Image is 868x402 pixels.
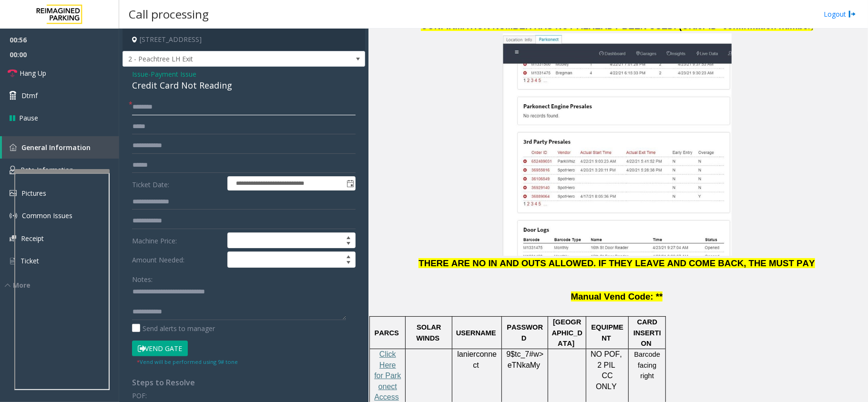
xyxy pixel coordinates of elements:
span: [GEOGRAPHIC_DATA] [552,318,582,347]
span: Decrease value [342,241,355,248]
div: More [5,280,119,290]
h3: Call processing [124,2,214,26]
a: Logout [824,9,856,19]
span: 9$tc_7#w> [506,350,543,358]
span: Manual Vend Code: ** [571,291,663,301]
span: Hang Up [20,68,46,78]
span: Payment Issue [151,69,196,79]
span: NO POF, [591,350,622,358]
span: General Information [21,143,91,152]
label: Amount Needed: [130,251,225,268]
a: General Information [2,136,119,159]
span: THERE ARE NO IN AND OUTS ALLOWED. IF THEY LEAVE AND COME BACK, THE MUST PAY [419,258,815,268]
span: Issue [132,69,148,79]
span: EQUIPMENT [592,323,624,342]
span: Toggle popup [345,177,355,190]
span: Barcode facing right [634,351,661,380]
span: 2 PIL [597,361,615,369]
span: SOLAR WINDS [416,323,441,342]
label: Notes: [132,271,153,284]
span: eTNkaMy [508,361,540,370]
span: Dtmf [21,90,38,100]
span: r [808,21,811,31]
img: 'icon' [10,190,17,196]
small: Vend will be performed using 9# tone [137,358,238,365]
span: PASSWORD [507,323,543,342]
h4: Steps to Resolve [132,378,356,387]
img: 'icon' [10,166,16,174]
span: 2 - Peachtree LH Exit [123,51,317,67]
label: Machine Price: [130,232,225,249]
span: Increase value [342,233,355,241]
span: lanierconnect [457,350,497,369]
span: Decrease value [342,260,355,267]
span: PARCS [375,329,399,337]
img: 'icon' [10,235,16,241]
img: 'icon' [10,257,16,265]
span: CC ONLY [596,372,617,390]
h4: [STREET_ADDRESS] [123,29,365,51]
label: Ticket Date: [130,176,225,191]
label: Send alerts to manager [132,323,215,333]
div: Credit Card Not Reading [132,79,356,92]
span: ) [811,23,814,30]
span: ASK CUSTOMER IF THEY HAVE ALREADY SCANNED IN/OUT ONCE AND VERIFY IN PARKONECT THAT THEIR CONFIRMA... [383,9,853,31]
img: 'icon' [10,144,17,151]
span: - [148,70,196,79]
span: Pause [19,113,38,123]
span: CARD INSERTION [633,318,661,347]
button: Vend Gate [132,341,188,357]
span: Increase value [342,252,355,260]
span: Rate Information [20,165,73,174]
a: Click Here for Parkonect Access [374,351,401,401]
span: USERNAME [456,329,496,337]
img: logout [848,9,856,19]
img: 'icon' [10,212,17,220]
